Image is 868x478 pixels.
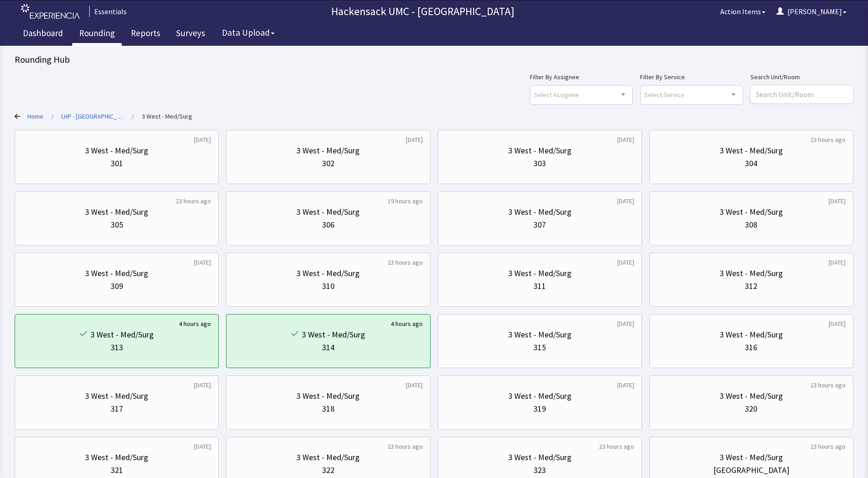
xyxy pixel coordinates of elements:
div: 304 [745,157,757,170]
a: LHP - Pascack Valley [61,112,124,121]
button: [PERSON_NAME] [771,2,852,21]
div: 308 [745,218,757,231]
div: 3 West - Med/Surg [297,206,360,218]
div: 23 hours ago [599,442,634,451]
a: Rounding [72,23,122,46]
div: 3 West - Med/Surg [508,390,571,402]
p: Hackensack UMC - [GEOGRAPHIC_DATA] [130,4,715,19]
span: > [51,107,54,125]
div: 314 [322,341,334,354]
div: 3 West - Med/Surg [297,451,360,464]
div: 306 [322,218,334,231]
div: 4 hours ago [391,319,423,328]
div: 319 [534,402,546,415]
div: 303 [534,157,546,170]
div: 3 West - Med/Surg [720,267,783,280]
div: 23 hours ago [388,258,423,267]
div: 3 West - Med/Surg [720,328,783,341]
div: 3 West - Med/Surg [508,451,571,464]
div: 23 hours ago [388,442,423,451]
div: 309 [111,280,123,293]
div: 3 West - Med/Surg [720,390,783,402]
span: Select Service [644,89,685,100]
div: [DATE] [194,258,211,267]
div: 23 hours ago [810,135,846,144]
div: Rounding Hub [15,53,853,66]
div: 3 West - Med/Surg [85,451,148,464]
a: Surveys [169,23,212,46]
div: 4 hours ago [179,319,211,328]
div: 323 [534,464,546,477]
div: [DATE] [406,380,423,390]
div: 3 West - Med/Surg [297,267,360,280]
div: 320 [745,402,757,415]
div: 317 [111,402,123,415]
div: [DATE] [406,135,423,144]
div: 3 West - Med/Surg [720,206,783,218]
div: 19 hours ago [388,196,423,206]
span: > [131,107,135,125]
div: [DATE] [194,442,211,451]
div: 3 West - Med/Surg [85,267,148,280]
div: 3 West - Med/Surg [297,390,360,402]
div: [DATE] [617,135,634,144]
div: [DATE] [617,196,634,206]
div: 23 hours ago [810,442,846,451]
div: [DATE] [194,135,211,144]
input: Search Unit/Room [750,85,853,103]
div: 318 [322,402,334,415]
div: [DATE] [829,258,846,267]
a: Dashboard [16,23,70,46]
span: Select Assignee [534,89,579,100]
div: 3 West - Med/Surg [508,144,571,157]
div: 305 [111,218,123,231]
div: [DATE] [617,319,634,328]
div: 313 [111,341,123,354]
div: 3 West - Med/Surg [91,328,154,341]
div: 321 [111,464,123,477]
div: [DATE] [617,380,634,390]
div: 3 West - Med/Surg [297,144,360,157]
label: Search Unit/Room [750,71,853,82]
div: [DATE] [617,258,634,267]
div: 3 West - Med/Surg [302,328,365,341]
div: 3 West - Med/Surg [85,390,148,402]
div: 3 West - Med/Surg [508,206,571,218]
div: [DATE] [194,380,211,390]
div: 301 [111,157,123,170]
div: 3 West - Med/Surg [508,328,571,341]
div: 3 West - Med/Surg [720,144,783,157]
div: 3 West - Med/Surg [85,144,148,157]
div: 3 West - Med/Surg [720,451,783,464]
div: 310 [322,280,334,293]
div: 307 [534,218,546,231]
a: Home [27,112,43,121]
div: 23 hours ago [176,196,211,206]
div: 23 hours ago [810,380,846,390]
a: 3 West - Med/Surg [142,112,192,121]
label: Filter By Assignee [530,71,633,82]
div: [DATE] [829,196,846,206]
div: [DATE] [829,319,846,328]
div: 311 [534,280,546,293]
button: Action Items [715,2,771,21]
label: Filter By Service [640,71,743,82]
div: 3 West - Med/Surg [508,267,571,280]
div: 315 [534,341,546,354]
img: experiencia_logo.png [21,4,80,19]
div: [GEOGRAPHIC_DATA] [713,464,789,477]
div: 3 West - Med/Surg [85,206,148,218]
div: 316 [745,341,757,354]
div: Essentials [89,6,127,17]
button: Data Upload [216,24,280,41]
a: Reports [124,23,167,46]
div: 322 [322,464,334,477]
div: 312 [745,280,757,293]
div: 302 [322,157,334,170]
